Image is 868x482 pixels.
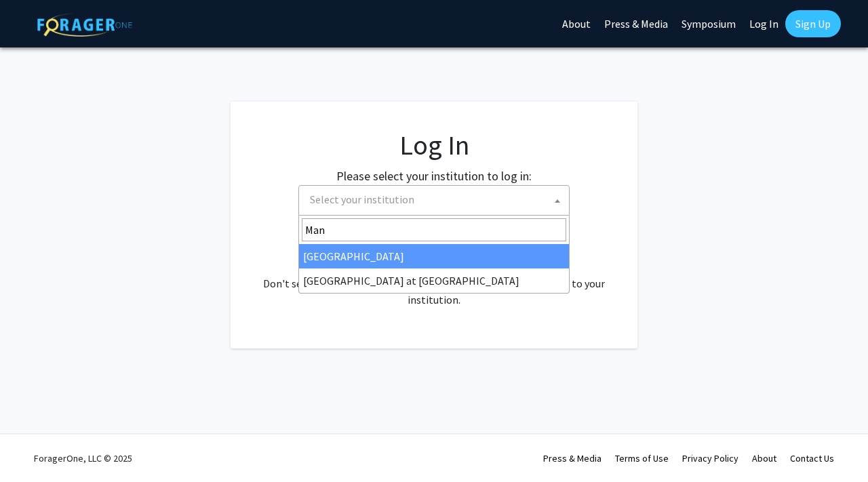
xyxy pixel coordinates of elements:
label: Please select your institution to log in: [336,167,532,185]
a: Terms of Use [615,452,669,464]
a: Privacy Policy [682,452,738,464]
span: Select your institution [304,186,569,214]
div: ForagerOne, LLC © 2025 [34,435,132,482]
li: [GEOGRAPHIC_DATA] [299,244,569,268]
a: Sign Up [785,10,841,37]
div: No account? . Don't see your institution? about bringing ForagerOne to your institution. [258,243,610,308]
h1: Log In [258,129,610,161]
span: Select your institution [298,185,570,216]
a: About [752,452,776,464]
span: Select your institution [310,193,414,206]
li: [GEOGRAPHIC_DATA] at [GEOGRAPHIC_DATA] [299,268,569,293]
iframe: Chat [10,421,58,472]
img: ForagerOne Logo [37,13,132,37]
input: Search [302,218,566,241]
a: Press & Media [543,452,601,464]
a: Contact Us [790,452,834,464]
